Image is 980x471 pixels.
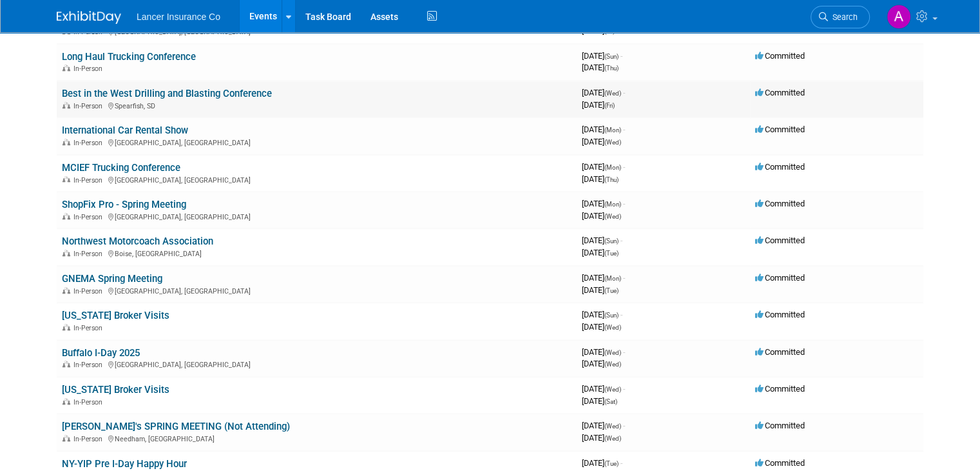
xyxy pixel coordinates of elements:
span: [DATE] [582,273,625,283]
span: [DATE] [582,396,617,406]
span: - [623,199,625,208]
div: Boise, [GEOGRAPHIC_DATA] [62,248,572,258]
span: (Wed) [604,139,621,146]
div: [GEOGRAPHIC_DATA], [GEOGRAPHIC_DATA] [62,137,572,147]
span: Committed [755,347,805,357]
span: (Sat) [604,398,617,405]
span: (Wed) [604,213,621,220]
div: [GEOGRAPHIC_DATA], [GEOGRAPHIC_DATA] [62,285,572,296]
span: In-Person [73,65,106,73]
span: [DATE] [582,51,622,61]
span: [DATE] [582,235,622,245]
a: [PERSON_NAME]'s SPRING MEETING (Not Attending) [62,421,290,432]
span: - [620,235,622,245]
span: [DATE] [582,199,625,208]
img: Ann Barron [887,5,911,29]
span: (Wed) [604,435,621,442]
a: International Car Rental Show [62,125,188,136]
div: [GEOGRAPHIC_DATA], [GEOGRAPHIC_DATA] [62,174,572,185]
span: (Sun) [604,312,619,319]
a: [US_STATE] Broker Visits [62,310,169,321]
span: [DATE] [582,458,622,468]
span: (Tue) [604,460,619,467]
span: - [620,51,622,61]
span: In-Person [73,435,106,443]
span: Search [828,12,858,22]
img: In-Person Event [62,102,70,108]
a: [US_STATE] Broker Visits [62,384,169,396]
span: (Wed) [604,349,621,356]
span: [DATE] [582,310,622,319]
a: NY-YIP Pre I-Day Happy Hour [62,458,187,470]
span: (Sun) [604,53,619,60]
span: In-Person [73,324,106,332]
span: (Mon) [604,275,621,282]
span: [DATE] [582,63,619,72]
img: ExhibitDay [57,11,121,24]
span: [DATE] [582,421,625,430]
span: (Wed) [604,90,621,97]
span: - [623,421,625,430]
span: Committed [755,125,805,134]
img: In-Person Event [62,324,70,330]
span: Committed [755,88,805,97]
a: Best in the West Drilling and Blasting Conference [62,88,272,99]
span: (Thu) [604,65,619,72]
img: In-Person Event [62,250,70,256]
span: - [620,310,622,319]
div: Needham, [GEOGRAPHIC_DATA] [62,433,572,443]
span: (Mon) [604,164,621,171]
span: (Wed) [604,324,621,331]
span: Committed [755,384,805,394]
span: [DATE] [582,433,621,443]
span: [DATE] [582,162,625,172]
img: In-Person Event [62,139,70,145]
span: [DATE] [582,211,621,221]
a: Long Haul Trucking Conference [62,51,196,63]
span: (Tue) [604,287,619,294]
a: Buffalo I-Day 2025 [62,347,140,359]
div: [GEOGRAPHIC_DATA], [GEOGRAPHIC_DATA] [62,211,572,221]
span: In-Person [73,361,106,369]
span: (Wed) [604,386,621,393]
span: [DATE] [582,100,615,110]
span: In-Person [73,250,106,258]
span: In-Person [73,287,106,296]
span: (Sun) [604,237,619,245]
a: MCIEF Trucking Conference [62,162,180,174]
span: Committed [755,199,805,208]
span: - [620,458,622,468]
span: - [623,384,625,394]
span: Committed [755,421,805,430]
span: [DATE] [582,174,619,184]
img: In-Person Event [62,65,70,71]
span: Committed [755,51,805,61]
span: [DATE] [582,248,619,257]
span: - [623,125,625,134]
span: - [623,162,625,172]
span: [DATE] [582,137,621,146]
span: [DATE] [582,125,625,134]
a: GNEMA Spring Meeting [62,273,162,285]
img: In-Person Event [62,287,70,294]
div: [GEOGRAPHIC_DATA], [GEOGRAPHIC_DATA] [62,359,572,369]
span: [DATE] [582,322,621,332]
a: Northwest Motorcoach Association [62,235,213,247]
span: Committed [755,273,805,283]
span: - [623,88,625,97]
span: [DATE] [582,347,625,357]
span: - [623,347,625,357]
span: - [623,273,625,283]
span: [DATE] [582,88,625,97]
img: In-Person Event [62,435,70,441]
a: ShopFix Pro - Spring Meeting [62,199,186,210]
img: In-Person Event [62,176,70,183]
span: (Tue) [604,250,619,257]
span: Lancer Insurance Co [137,12,220,22]
span: (Mon) [604,126,621,134]
span: [DATE] [582,384,625,394]
span: (Wed) [604,423,621,430]
span: Committed [755,162,805,172]
span: (Wed) [604,361,621,368]
img: In-Person Event [62,213,70,219]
